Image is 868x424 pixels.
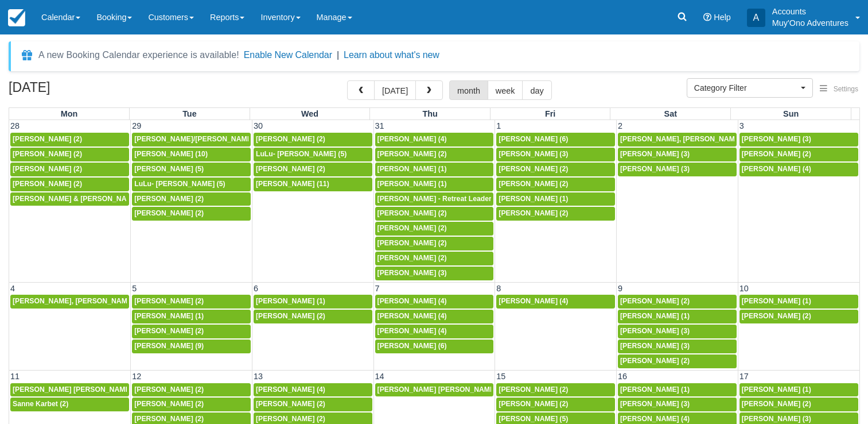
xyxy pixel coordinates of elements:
[620,135,815,143] span: [PERSON_NAME], [PERSON_NAME], [PERSON_NAME] (3)
[499,135,568,143] span: [PERSON_NAME] (6)
[496,295,615,309] a: [PERSON_NAME] (4)
[377,165,447,173] span: [PERSON_NAME] (1)
[377,180,447,188] span: [PERSON_NAME] (1)
[375,192,494,206] a: [PERSON_NAME] - Retreat Leader (10)
[496,133,615,147] a: [PERSON_NAME] (6)
[134,386,204,394] span: [PERSON_NAME] (2)
[739,133,858,147] a: [PERSON_NAME] (3)
[134,327,204,335] span: [PERSON_NAME] (2)
[499,180,568,188] span: [PERSON_NAME] (2)
[739,383,858,397] a: [PERSON_NAME] (1)
[618,163,737,176] a: [PERSON_NAME] (3)
[375,267,494,280] a: [PERSON_NAME] (3)
[13,150,82,158] span: [PERSON_NAME] (2)
[254,310,372,323] a: [PERSON_NAME] (2)
[132,325,251,338] a: [PERSON_NAME] (2)
[13,297,145,305] span: [PERSON_NAME], [PERSON_NAME] (2)
[739,398,858,411] a: [PERSON_NAME] (2)
[742,165,811,173] span: [PERSON_NAME] (4)
[38,48,239,62] div: A new Booking Calendar experience is available!
[254,148,372,161] a: LuLu- [PERSON_NAME] (5)
[131,284,138,293] span: 5
[618,148,737,161] a: [PERSON_NAME] (3)
[499,386,568,394] span: [PERSON_NAME] (2)
[9,372,21,381] span: 11
[134,150,208,158] span: [PERSON_NAME] (10)
[742,400,811,408] span: [PERSON_NAME] (2)
[687,78,813,98] button: Category Filter
[495,121,502,130] span: 1
[783,109,799,118] span: Sun
[13,135,82,143] span: [PERSON_NAME] (2)
[244,49,332,61] button: Enable New Calendar
[545,109,555,118] span: Fri
[620,400,690,408] span: [PERSON_NAME] (3)
[499,297,568,305] span: [PERSON_NAME] (4)
[254,295,372,309] a: [PERSON_NAME] (1)
[620,327,690,335] span: [PERSON_NAME] (3)
[252,372,264,381] span: 13
[377,342,447,350] span: [PERSON_NAME] (6)
[132,295,251,309] a: [PERSON_NAME] (2)
[742,386,811,394] span: [PERSON_NAME] (1)
[301,109,318,118] span: Wed
[10,192,129,206] a: [PERSON_NAME] & [PERSON_NAME] (2)
[772,6,848,17] p: Accounts
[739,295,858,309] a: [PERSON_NAME] (1)
[375,178,494,191] a: [PERSON_NAME] (1)
[13,195,150,203] span: [PERSON_NAME] & [PERSON_NAME] (2)
[694,82,798,94] span: Category Filter
[9,284,16,293] span: 4
[134,135,512,143] span: [PERSON_NAME]/[PERSON_NAME]; [PERSON_NAME]/[PERSON_NAME]; [PERSON_NAME]/[PERSON_NAME] (3)
[254,178,372,191] a: [PERSON_NAME] (11)
[375,148,494,161] a: [PERSON_NAME] (2)
[377,150,447,158] span: [PERSON_NAME] (2)
[13,165,82,173] span: [PERSON_NAME] (2)
[747,9,765,27] div: A
[375,310,494,323] a: [PERSON_NAME] (4)
[618,310,737,323] a: [PERSON_NAME] (1)
[772,17,848,29] p: Muy'Ono Adventures
[256,165,325,173] span: [PERSON_NAME] (2)
[499,195,568,203] span: [PERSON_NAME] (1)
[742,415,811,423] span: [PERSON_NAME] (3)
[618,133,737,147] a: [PERSON_NAME], [PERSON_NAME], [PERSON_NAME] (3)
[377,239,447,247] span: [PERSON_NAME] (2)
[620,297,690,305] span: [PERSON_NAME] (2)
[134,180,225,188] span: LuLu- [PERSON_NAME] (5)
[134,312,204,320] span: [PERSON_NAME] (1)
[495,284,502,293] span: 8
[620,386,690,394] span: [PERSON_NAME] (1)
[132,340,251,353] a: [PERSON_NAME] (9)
[10,398,129,411] a: Sanne Karbet (2)
[375,383,494,397] a: [PERSON_NAME] [PERSON_NAME] (2)
[377,135,447,143] span: [PERSON_NAME] (4)
[132,163,251,176] a: [PERSON_NAME] (5)
[499,209,568,217] span: [PERSON_NAME] (2)
[10,178,129,191] a: [PERSON_NAME] (2)
[13,180,82,188] span: [PERSON_NAME] (2)
[377,224,447,232] span: [PERSON_NAME] (2)
[9,121,21,130] span: 28
[8,9,25,26] img: checkfront-main-nav-mini-logo.png
[620,415,690,423] span: [PERSON_NAME] (4)
[252,121,264,130] span: 30
[422,109,437,118] span: Thu
[739,163,858,176] a: [PERSON_NAME] (4)
[377,254,447,262] span: [PERSON_NAME] (2)
[499,415,568,423] span: [PERSON_NAME] (5)
[496,163,615,176] a: [PERSON_NAME] (2)
[374,121,386,130] span: 31
[254,133,372,147] a: [PERSON_NAME] (2)
[374,372,386,381] span: 14
[377,386,508,394] span: [PERSON_NAME] [PERSON_NAME] (2)
[256,415,325,423] span: [PERSON_NAME] (2)
[9,80,154,102] h2: [DATE]
[496,148,615,161] a: [PERSON_NAME] (3)
[738,121,745,130] span: 3
[496,207,615,221] a: [PERSON_NAME] (2)
[13,386,143,394] span: [PERSON_NAME] [PERSON_NAME] (1)
[131,372,142,381] span: 12
[375,133,494,147] a: [PERSON_NAME] (4)
[132,398,251,411] a: [PERSON_NAME] (2)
